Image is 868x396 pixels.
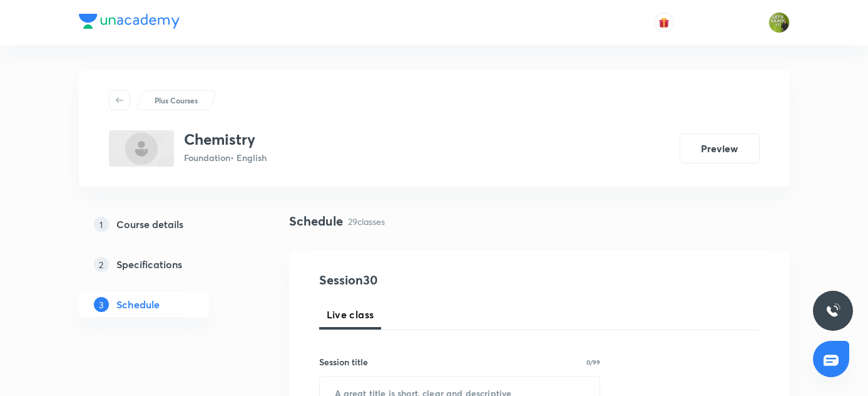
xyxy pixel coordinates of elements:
h5: Course details [116,217,183,232]
h6: Session title [319,355,368,368]
img: Gaurav Uppal [768,12,790,33]
p: 0/99 [586,359,600,365]
h4: Session 30 [319,271,548,289]
img: Company Logo [79,14,180,29]
img: avatar [658,17,670,28]
p: 2 [94,257,109,272]
img: 07882D47-BB8E-4E31-AAAA-073BED37BFAA_plus.png [109,130,174,167]
p: Plus Courses [155,95,198,106]
button: Preview [680,133,760,164]
h3: Chemistry [184,130,267,148]
a: Company Logo [79,14,180,32]
p: 1 [94,217,109,232]
p: 3 [94,297,109,312]
span: Live class [327,307,374,322]
p: 29 classes [348,215,385,228]
h4: Schedule [289,212,343,231]
h5: Schedule [116,297,160,312]
a: 2Specifications [79,252,249,277]
button: avatar [654,13,674,33]
h5: Specifications [116,257,182,272]
p: Foundation • English [184,151,267,164]
img: ttu [825,303,840,318]
a: 1Course details [79,212,249,237]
